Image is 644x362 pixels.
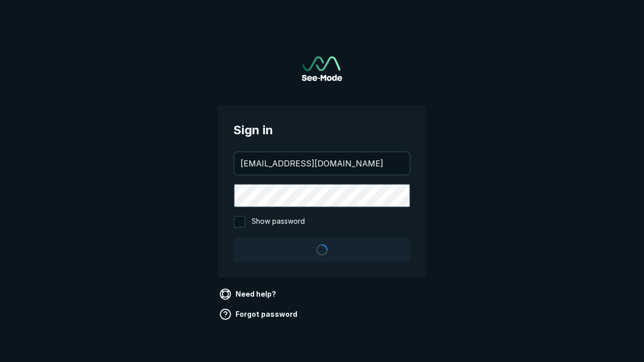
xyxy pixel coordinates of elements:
img: See-Mode Logo [302,56,342,81]
a: Need help? [217,286,280,302]
span: Show password [252,216,305,228]
a: Go to sign in [302,56,342,81]
span: Sign in [233,121,411,139]
a: Forgot password [217,306,301,322]
input: your@email.com [234,152,410,174]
